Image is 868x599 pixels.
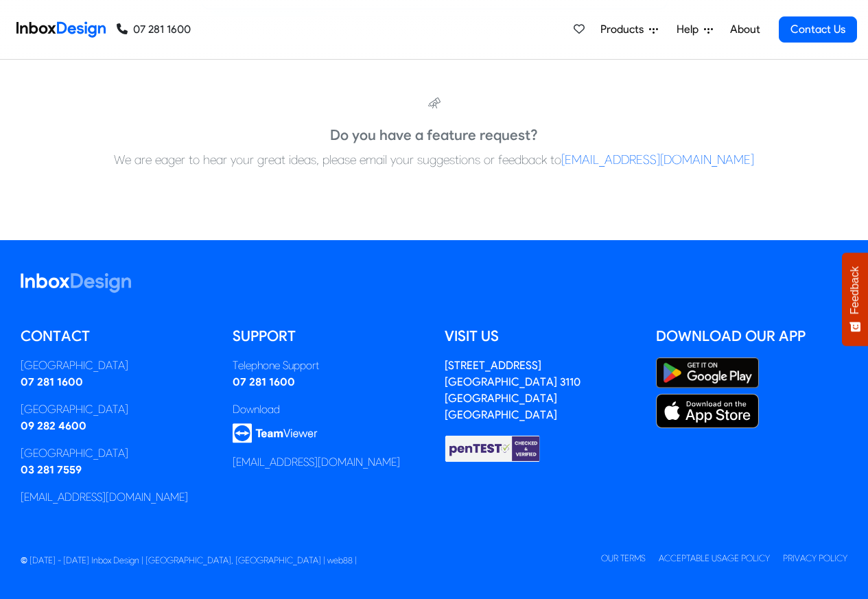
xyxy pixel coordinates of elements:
[233,357,424,374] div: Telephone Support
[233,326,424,347] h5: Support
[21,463,82,476] a: 03 281 7559
[233,375,295,388] a: 07 281 1600
[21,419,86,432] a: 09 282 4600
[21,273,131,293] img: logo_inboxdesign_white.svg
[233,423,318,443] img: logo_teamviewer.svg
[842,252,868,346] button: Feedback - Show survey
[21,445,212,462] div: [GEOGRAPHIC_DATA]
[21,491,188,504] a: [EMAIL_ADDRESS][DOMAIN_NAME]
[21,555,357,565] span: © [DATE] - [DATE] Inbox Design | [GEOGRAPHIC_DATA], [GEOGRAPHIC_DATA] | web88 |
[656,394,759,428] img: Apple App Store
[849,266,861,314] span: Feedback
[656,357,759,388] img: Google Play Store
[677,21,704,38] span: Help
[21,326,212,347] h5: Contact
[445,326,636,347] h5: Visit us
[601,553,646,563] a: Our Terms
[114,151,754,169] h6: We are eager to hear your great ideas, please email your suggestions or feedback to
[445,441,541,454] a: Checked & Verified by penTEST
[783,553,847,563] a: Privacy Policy
[656,326,847,347] h5: Download our App
[445,359,580,421] address: [STREET_ADDRESS] [GEOGRAPHIC_DATA] 3110 [GEOGRAPHIC_DATA] [GEOGRAPHIC_DATA]
[21,375,83,388] a: 07 281 1600
[330,125,538,145] h5: Do you have a feature request?
[21,401,212,418] div: [GEOGRAPHIC_DATA]
[233,456,400,469] a: [EMAIL_ADDRESS][DOMAIN_NAME]
[21,357,212,374] div: [GEOGRAPHIC_DATA]
[233,401,424,418] div: Download
[671,16,718,43] a: Help
[445,359,580,421] a: [STREET_ADDRESS][GEOGRAPHIC_DATA] 3110[GEOGRAPHIC_DATA][GEOGRAPHIC_DATA]
[445,434,541,463] img: Checked & Verified by penTEST
[561,152,754,167] a: [EMAIL_ADDRESS][DOMAIN_NAME]
[595,16,664,43] a: Products
[117,21,191,38] a: 07 281 1600
[600,21,649,38] span: Products
[659,553,770,563] a: Acceptable Usage Policy
[779,16,857,43] a: Contact Us
[726,16,764,43] a: About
